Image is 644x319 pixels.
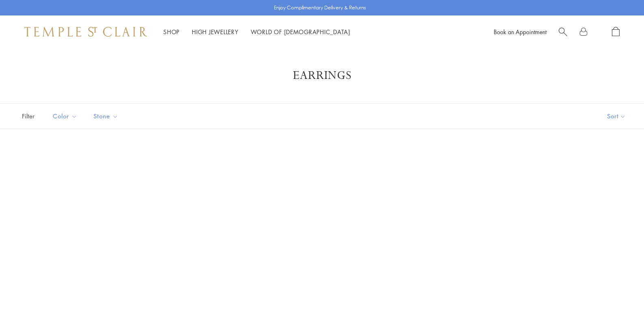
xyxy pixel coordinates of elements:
[559,27,567,37] a: Search
[33,68,611,83] h1: Earrings
[89,111,124,121] span: Stone
[589,104,644,129] button: Show sort by
[163,28,180,36] a: ShopShop
[49,111,83,121] span: Color
[612,27,620,37] a: Open Shopping Bag
[274,4,366,12] p: Enjoy Complimentary Delivery & Returns
[87,107,124,125] button: Stone
[251,28,350,36] a: World of [DEMOGRAPHIC_DATA]World of [DEMOGRAPHIC_DATA]
[192,28,239,36] a: High JewelleryHigh Jewellery
[163,27,350,37] nav: Main navigation
[24,27,147,37] img: Temple St. Clair
[494,28,546,36] a: Book an Appointment
[47,107,83,125] button: Color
